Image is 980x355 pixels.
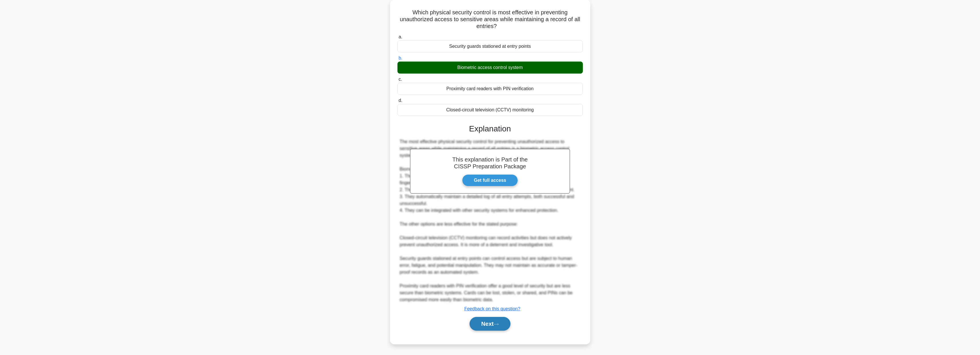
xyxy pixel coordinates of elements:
[399,98,402,103] span: d.
[401,124,579,134] h3: Explanation
[399,77,402,82] span: c.
[397,83,583,95] div: Proximity card readers with PIN verification
[397,104,583,116] div: Closed-circuit television (CCTV) monitoring
[464,306,520,311] a: Feedback on this question?
[399,34,402,39] span: a.
[397,40,583,52] div: Security guards stationed at entry points
[397,9,583,30] h5: Which physical security control is most effective in preventing unauthorized access to sensitive ...
[399,56,402,60] span: b.
[397,62,583,74] div: Biometric access control system
[400,138,581,303] div: The most effective physical security control for preventing unauthorized access to sensitive area...
[470,317,510,331] button: Next
[462,174,518,186] a: Get full access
